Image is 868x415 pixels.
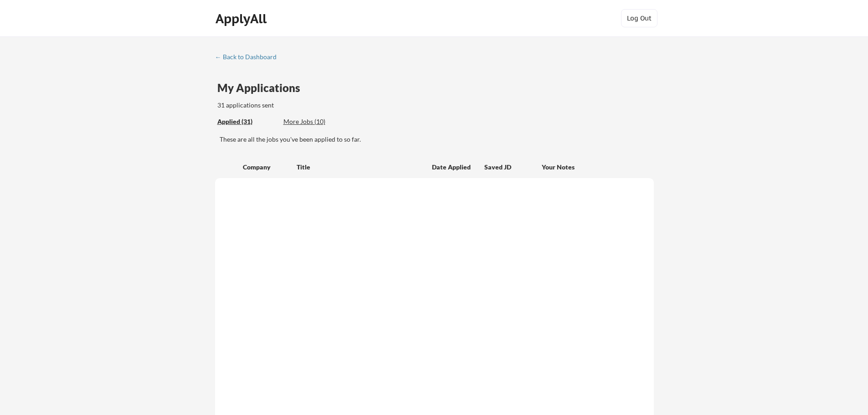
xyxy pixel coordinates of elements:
[217,117,277,126] div: Applied (31)
[220,135,654,144] div: These are all the jobs you've been applied to so far.
[217,82,308,93] div: My Applications
[217,117,277,127] div: These are all the jobs you've been applied to so far.
[432,163,472,172] div: Date Applied
[217,101,394,110] div: 31 applications sent
[484,159,542,175] div: Saved JD
[621,9,657,27] button: Log Out
[283,117,350,127] div: These are job applications we think you'd be a good fit for, but couldn't apply you to automatica...
[283,117,350,126] div: More Jobs (10)
[215,54,283,60] div: ← Back to Dashboard
[215,53,283,62] a: ← Back to Dashboard
[216,11,269,26] div: ApplyAll
[542,163,646,172] div: Your Notes
[243,163,288,172] div: Company
[297,163,423,172] div: Title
